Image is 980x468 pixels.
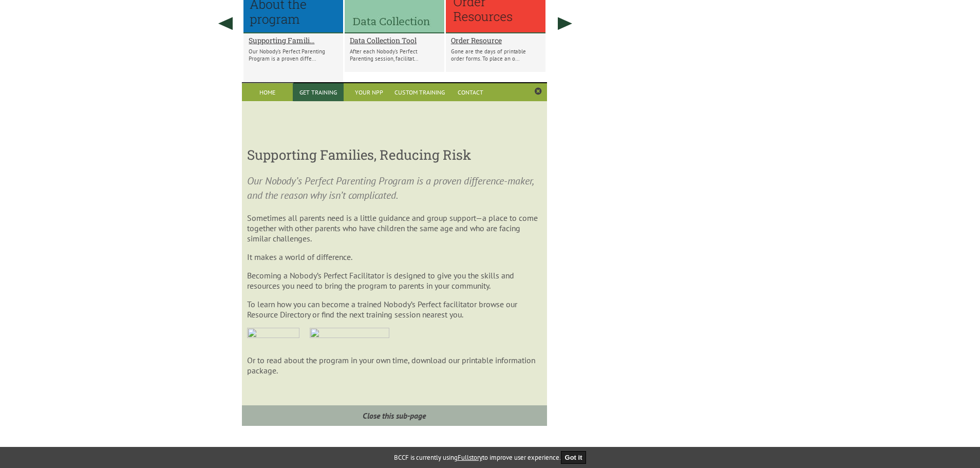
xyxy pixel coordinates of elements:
a: Custom Training [394,83,445,101]
p: Gone are the days of printable order forms. To place an o... [451,48,540,62]
a: Home [242,83,293,101]
a: Data Collection Tool [350,35,439,45]
a: Your NPP [344,83,394,101]
p: It makes a world of difference. [247,252,541,262]
a: Close this sub-page [242,405,546,426]
a: Contact [445,83,496,101]
button: Got it [561,451,587,464]
p: Becoming a Nobody’s Perfect Facilitator is designed to give you the skills and resources you need... [247,270,541,291]
i: Close this sub-page [363,410,426,421]
a: Order Resource [451,35,540,45]
p: Or to read about the program in your own time, download our printable information package. [247,355,541,376]
p: To learn how you can become a trained Nobody’s Perfect facilitator browse our Resource Directory ... [247,299,541,320]
p: After each Nobody’s Perfect Parenting session, facilitat... [350,48,439,62]
a: Fullstory [458,453,482,462]
p: Sometimes all parents need is a little guidance and group support—a place to come together with o... [247,213,541,244]
a: Supporting Famili... [249,35,338,45]
p: Our Nobody’s Perfect Parenting Program is a proven diffe... [249,48,338,62]
p: Our Nobody’s Perfect Parenting Program is a proven difference-maker, and the reason why isn’t com... [247,174,541,202]
h3: Supporting Families, Reducing Risk [247,146,541,163]
a: Get Training [293,83,344,101]
a: Close [535,87,542,96]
